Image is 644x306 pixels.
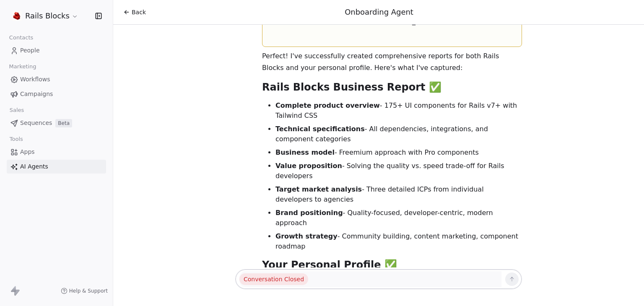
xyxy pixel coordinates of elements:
span: AI Agents [20,162,48,171]
img: rails-blocks-logo.png [12,11,22,21]
h2: Your Personal Profile ✅ [262,258,522,272]
li: - Freemium approach with Pro components [275,148,522,158]
a: Apps [7,145,106,159]
li: - 175+ UI components for Rails v7+ with Tailwind CSS [275,101,522,121]
span: Back [132,8,146,16]
span: Help & Support [69,288,108,294]
a: Help & Support [61,288,108,294]
li: - Three detailed ICPs from individual developers to agencies [275,184,522,205]
strong: Business model [275,148,335,156]
a: People [7,44,106,57]
li: - Community building, content marketing, component roadmap [275,231,522,252]
span: Beta [55,119,72,127]
strong: Brand positioning [275,209,343,217]
span: Rails Blocks [25,10,70,21]
strong: Technical specifications [275,125,365,133]
strong: Target market analysis [275,185,362,193]
button: Rails Blocks [10,9,80,23]
strong: Growth strategy [275,232,338,240]
strong: Time Zone: [286,17,328,25]
span: Contacts [5,31,37,44]
span: Apps [20,148,35,156]
strong: Value proposition [275,162,342,170]
li: - All dependencies, integrations, and component categories [275,124,522,144]
a: Campaigns [7,87,106,101]
span: Marketing [5,60,40,73]
span: Campaigns [20,90,53,99]
li: - Quality-focused, developer-centric, modern approach [275,208,522,228]
span: Tools [6,133,26,145]
span: Onboarding Agent [345,8,413,16]
a: AI Agents [7,160,106,174]
span: Sales [6,104,28,117]
span: Conversation Closed [239,273,308,285]
span: People [20,46,40,55]
p: Perfect! I've successfully created comprehensive reports for both Rails Blocks and your personal ... [262,50,522,74]
span: Sequences [20,119,52,127]
a: SequencesBeta [7,116,106,130]
span: Workflows [20,75,50,84]
h2: Rails Blocks Business Report ✅ [262,80,522,94]
a: Workflows [7,73,106,86]
strong: Complete product overview [275,101,380,109]
li: - Solving the quality vs. speed trade-off for Rails developers [275,161,522,181]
